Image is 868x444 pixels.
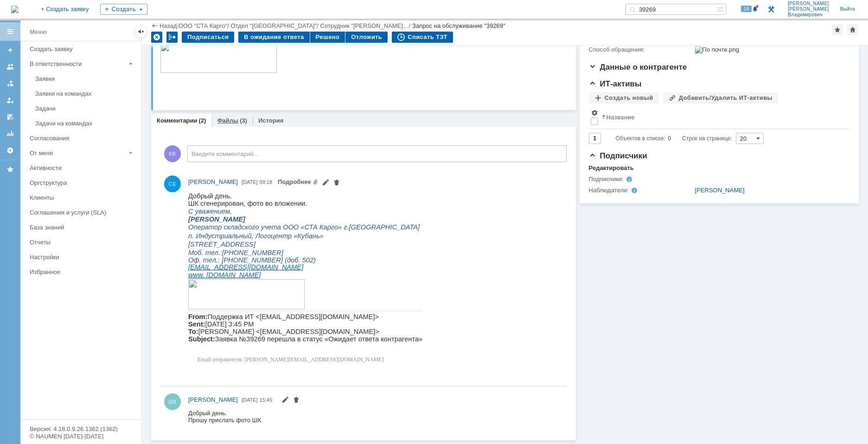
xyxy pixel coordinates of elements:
span: КВ [164,145,181,162]
div: Скрыть меню [135,26,147,37]
i: Строк на странице: [616,133,732,144]
div: Оргструктура [30,179,135,186]
div: Заявки на командах [35,90,135,97]
div: © NAUMEN [DATE]-[DATE] [30,433,132,439]
a: Отдел "[GEOGRAPHIC_DATA]" [231,22,317,29]
a: Заявки на командах [3,59,18,74]
a: История [258,117,283,124]
a: Создать заявку [3,43,18,58]
div: Создать заявку [30,46,135,52]
div: Добавить в избранное [832,24,843,35]
div: Подписчики: [589,176,682,183]
span: Удалить [293,398,300,405]
a: Создать заявку [26,42,139,56]
div: Активности [30,164,135,171]
a: [PERSON_NAME] [188,177,238,187]
a: Комментарии [157,117,198,124]
a: Задачи [32,101,139,116]
div: (2) [199,117,206,124]
span: 09:18 [260,179,273,185]
a: Заявки [32,72,139,86]
a: Настройки [3,143,18,158]
div: Соглашения и услуги (SLA) [30,209,135,216]
span: [PERSON_NAME] [788,7,829,12]
div: Способ обращения: [589,46,693,53]
span: Редактировать [322,180,329,187]
span: [DATE] [242,179,258,185]
div: От меня [30,150,125,157]
a: Мои согласования [3,110,18,124]
div: | [177,22,178,29]
div: Сделать домашней страницей [847,24,858,35]
div: Название [606,114,635,121]
div: Создать [100,4,147,15]
div: База знаний [30,224,135,231]
div: Запрос на обслуживание "39269" [412,22,505,29]
span: Объектов в списке: [616,135,665,142]
th: Название [600,107,845,129]
a: Оргструктура [26,176,139,190]
div: (3) [240,117,247,124]
div: В ответственности [30,60,125,67]
a: Файлы [217,117,238,124]
span: Редактировать [281,398,289,405]
span: Владимирович [788,12,829,18]
span: [PERSON_NAME] [788,1,829,7]
div: Отчеты [30,239,135,246]
a: Назад [160,22,177,29]
div: / [231,22,320,29]
div: Версия: 4.18.0.9.26.1362 (1362) [30,426,132,432]
div: Наблюдатели: [589,187,682,194]
a: Соглашения и услуги (SLA) [26,205,139,220]
span: Настройки [591,109,598,117]
div: Заявки [35,75,135,82]
a: [PERSON_NAME] [695,187,745,194]
a: Отчеты [3,126,18,141]
span: 14 [741,6,752,12]
a: База знаний [26,220,139,235]
a: Согласования [26,131,139,145]
img: По почте.png [695,46,739,53]
div: 0 [668,133,671,144]
a: Активности [26,161,139,175]
span: ИТ-активы [589,79,642,88]
div: Настройки [30,254,135,261]
a: Перейти в интерфейс администратора [766,4,777,15]
span: 15:45 [260,397,273,403]
span: [PERSON_NAME] [188,178,238,185]
span: Подписчики [589,151,647,160]
div: Задачи [35,105,135,112]
div: / [320,22,413,29]
div: Задачи на командах [35,120,135,127]
a: Задачи на командах [32,116,139,131]
img: logo [11,6,19,13]
div: Редактировать [589,164,634,172]
a: ООО "СТА Карго" [179,22,228,29]
span: Email отправителя: [PERSON_NAME][EMAIL_ADDRESS][DOMAIN_NAME] [9,164,196,170]
span: [DATE] [242,397,258,403]
div: Согласования [30,135,135,142]
span: [PERSON_NAME] [188,396,238,403]
span: Данные о контрагенте [589,63,687,72]
div: Клиенты [30,194,135,201]
span: Расширенный поиск [717,4,726,13]
a: Перейти на домашнюю страницу [11,6,19,13]
a: Настройки [26,250,139,264]
div: Избранное [30,268,125,275]
a: Мои заявки [3,93,18,108]
a: Заявки в моей ответственности [3,76,18,91]
div: Меню [30,26,47,38]
div: / [179,22,231,29]
div: Удалить [151,32,162,43]
div: Работа с массовостью [166,32,178,43]
a: Отчеты [26,235,139,249]
a: [PERSON_NAME] [188,395,238,405]
a: Прикреплены файлы: IMG_3151.jpg [278,178,318,185]
a: Сотрудник "[PERSON_NAME]… [320,22,409,29]
span: Удалить [333,180,340,187]
a: Заявки на командах [32,86,139,101]
a: Клиенты [26,190,139,205]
